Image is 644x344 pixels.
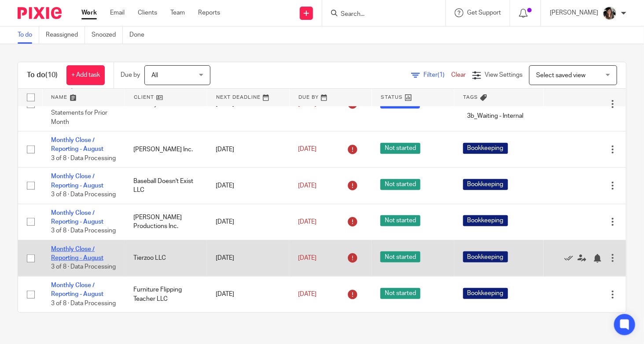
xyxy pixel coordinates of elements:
[438,72,445,78] span: (1)
[451,72,466,78] a: Clear
[485,72,523,78] span: View Settings
[51,191,116,198] span: 3 of 8 · Data Processing
[380,288,420,299] span: Not started
[207,240,289,276] td: [DATE]
[198,8,220,17] a: Reports
[125,204,207,240] td: [PERSON_NAME] Productions Inc.
[66,65,105,85] a: + Add task
[603,6,617,20] img: IMG_2906.JPEG
[92,26,123,44] a: Snoozed
[51,264,116,270] span: 3 of 8 · Data Processing
[298,291,316,297] span: [DATE]
[51,300,116,307] span: 3 of 8 · Data Processing
[380,215,420,226] span: Not started
[151,72,158,79] span: All
[298,146,316,153] span: [DATE]
[536,72,585,79] span: Select saved view
[463,111,528,122] span: 3b_Waiting - Internal
[110,8,125,17] a: Email
[463,288,508,299] span: Bookkeeping
[380,251,420,262] span: Not started
[380,143,420,154] span: Not started
[298,183,316,189] span: [DATE]
[463,179,508,190] span: Bookkeeping
[125,240,207,276] td: Tierzoo LLC
[51,228,116,234] span: 3 of 8 · Data Processing
[170,8,185,17] a: Team
[564,254,578,262] a: Mark as done
[51,137,103,152] a: Monthly Close / Reporting - August
[463,143,508,154] span: Bookkeeping
[46,26,85,44] a: Reassigned
[51,155,116,161] span: 3 of 8 · Data Processing
[51,101,107,125] span: 0 of 8 · Collect Statements for Prior Month
[27,71,58,80] h1: To do
[467,10,501,16] span: Get Support
[51,246,103,261] a: Monthly Close / Reporting - August
[207,204,289,240] td: [DATE]
[121,71,140,79] p: Due by
[51,173,103,188] a: Monthly Close / Reporting - August
[423,72,451,78] span: Filter
[125,168,207,204] td: Baseball Doesn't Exist LLC
[207,131,289,168] td: [DATE]
[298,101,316,107] span: [DATE]
[340,11,419,19] input: Search
[207,168,289,204] td: [DATE]
[45,71,58,79] span: (10)
[298,219,316,225] span: [DATE]
[298,255,316,261] span: [DATE]
[380,179,420,190] span: Not started
[125,276,207,312] td: Furniture Flipping Teacher LLC
[18,26,39,44] a: To do
[463,215,508,226] span: Bookkeeping
[51,282,103,297] a: Monthly Close / Reporting - August
[81,8,97,17] a: Work
[51,210,103,225] a: Monthly Close / Reporting - August
[207,276,289,312] td: [DATE]
[463,251,508,262] span: Bookkeeping
[18,7,62,19] img: Pixie
[125,131,207,168] td: [PERSON_NAME] Inc.
[138,8,157,17] a: Clients
[463,95,478,100] span: Tags
[550,8,598,17] p: [PERSON_NAME]
[129,26,151,44] a: Done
